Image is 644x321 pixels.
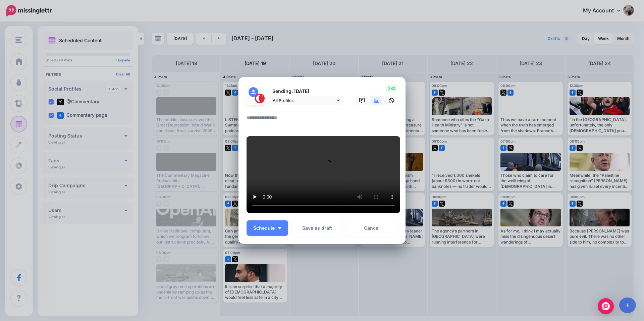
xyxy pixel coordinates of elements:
span: 280 [386,85,397,92]
span: Schedule [253,226,275,230]
img: 291864331_468958885230530_187971914351797662_n-bsa127305.png [255,94,265,103]
a: All Profiles [269,96,343,105]
button: Schedule [247,220,288,236]
p: Sending: [DATE] [269,88,343,95]
img: arrow-down-white.png [278,227,281,229]
button: Save as draft [291,220,343,236]
div: Open Intercom Messenger [598,298,614,314]
img: user_default_image.png [249,87,258,97]
a: Cancel [346,220,397,236]
span: All Profiles [273,97,335,104]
